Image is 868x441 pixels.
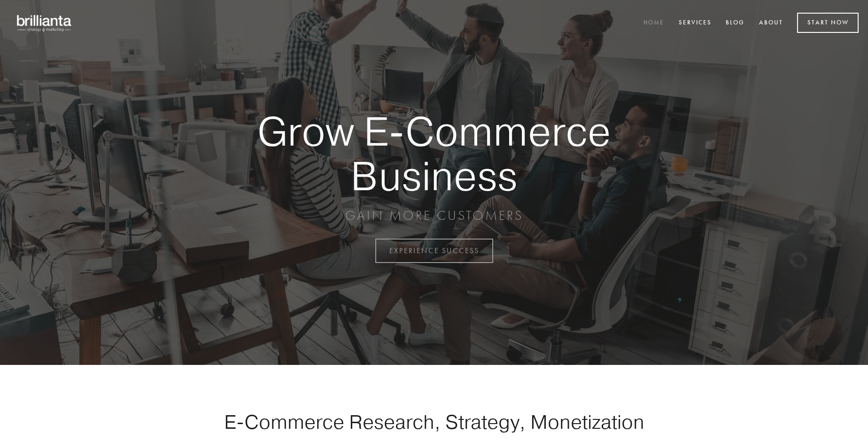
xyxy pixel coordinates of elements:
a: Blog [720,15,751,31]
a: Home [637,15,670,31]
a: Start Now [797,13,859,33]
a: EXPERIENCE SUCCESS [375,239,493,263]
a: About [753,15,789,31]
p: GAIN MORE CUSTOMERS [225,207,643,224]
a: Services [673,15,718,31]
img: brillianta - research, strategy, marketing [9,9,80,37]
strong: Grow E-Commerce Business [225,109,643,198]
h1: E-Commerce Research, Strategy, Monetization [194,410,674,433]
